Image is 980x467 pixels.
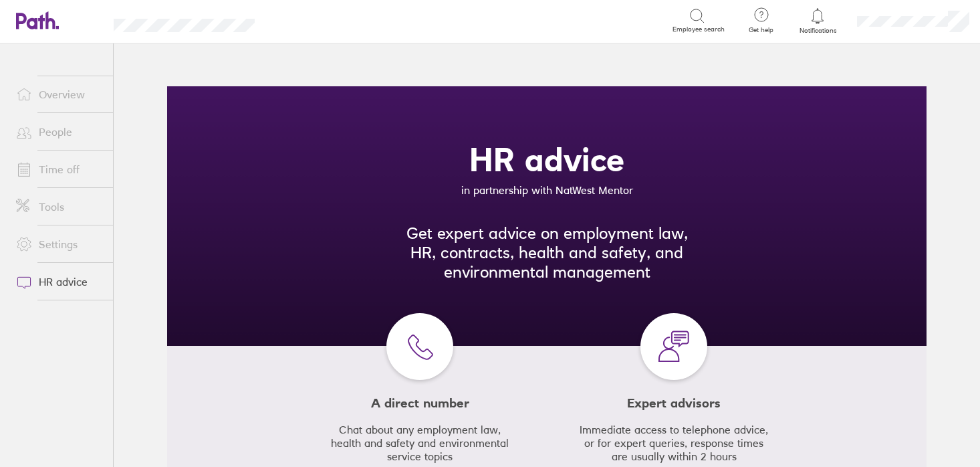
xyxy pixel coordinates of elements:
[672,25,725,33] span: Employee search
[5,193,113,220] a: Tools
[739,26,783,34] span: Get help
[5,156,113,183] a: Time off
[325,423,515,463] p: Chat about any employment law, health and safety and environmental service topics
[796,27,840,35] span: Notifications
[5,81,113,108] a: Overview
[194,183,900,197] p: in partnership with NatWest Mentor
[291,14,325,26] div: Search
[579,423,769,463] p: Immediate access to telephone advice, or for expert queries, response times are usually within 2 ...
[320,396,520,411] h3: A direct number
[5,118,113,145] a: People
[796,7,840,35] a: Notifications
[5,268,113,295] a: HR advice
[5,231,113,258] a: Settings
[574,396,774,411] h3: Expert advisors
[189,141,905,178] h1: HR advice
[396,223,697,282] p: Get expert advice on employment law, HR, contracts, health and safety, and environmental management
